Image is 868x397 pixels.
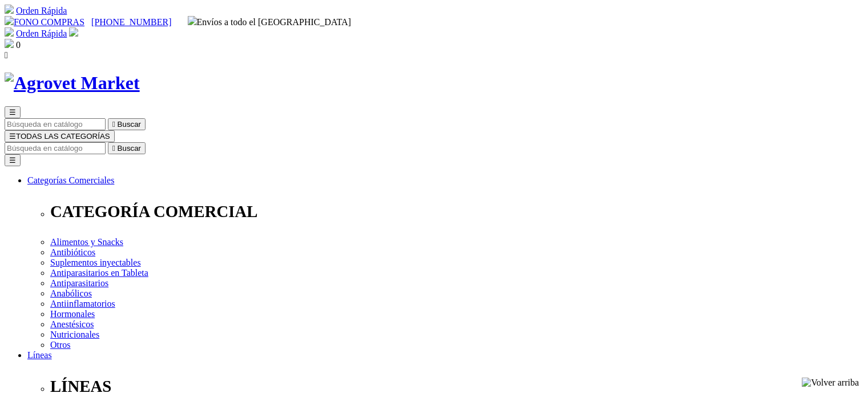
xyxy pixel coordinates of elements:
[50,330,99,339] a: Nutricionales
[5,16,14,25] img: phone.svg
[16,29,67,38] a: Orden Rápida
[5,17,84,27] a: FONO COMPRAS
[50,202,863,221] p: CATEGORÍA COMERCIAL
[5,154,21,166] button: ☰
[188,17,352,27] span: Envíos a todo el [GEOGRAPHIC_DATA]
[5,130,115,142] button: ☰TODAS LAS CATEGORÍAS
[802,378,859,388] img: Volver arriba
[5,118,106,130] input: Buscar
[50,340,71,350] a: Otros
[9,132,16,141] span: ☰
[27,350,52,360] a: Líneas
[5,5,14,14] img: shopping-cart.svg
[50,278,108,288] a: Antiparasitarios
[5,27,14,37] img: shopping-cart.svg
[50,237,123,247] a: Alimentos y Snacks
[5,50,8,60] i: 
[112,144,115,153] i: 
[9,108,16,117] span: ☰
[50,299,115,308] a: Antiinflamatorios
[5,106,21,118] button: ☰
[118,144,141,153] span: Buscar
[118,120,141,129] span: Buscar
[108,118,146,130] button:  Buscar
[108,142,146,154] button:  Buscar
[188,16,197,25] img: delivery-truck.svg
[16,40,21,50] span: 0
[69,27,78,37] img: user.svg
[112,120,115,129] i: 
[50,268,148,278] a: Antiparasitarios en Tableta
[50,247,95,257] a: Antibióticos
[50,258,141,267] a: Suplementos inyectables
[5,39,14,48] img: shopping-bag.svg
[16,6,67,15] a: Orden Rápida
[50,288,92,298] a: Anabólicos
[5,142,106,154] input: Buscar
[27,175,114,185] a: Categorías Comerciales
[50,309,95,319] a: Hormonales
[50,319,94,329] a: Anestésicos
[69,29,78,38] a: Acceda a su cuenta de cliente
[5,73,140,94] img: Agrovet Market
[91,17,171,27] a: [PHONE_NUMBER]
[50,377,863,396] p: LÍNEAS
